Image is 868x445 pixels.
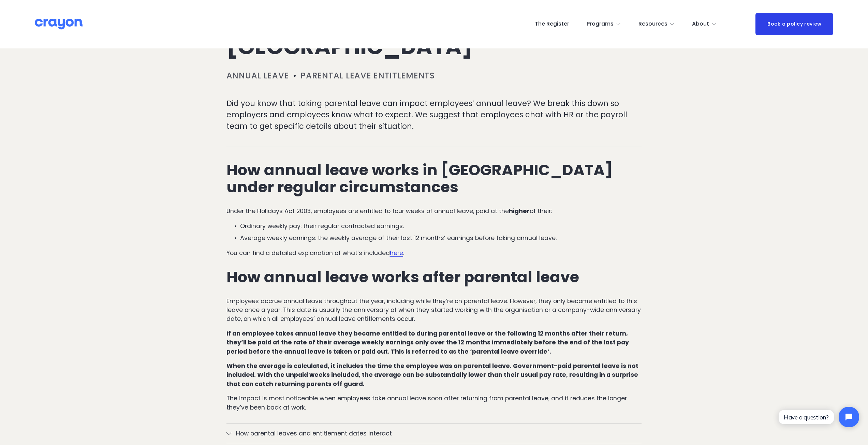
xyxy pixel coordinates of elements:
[226,207,642,216] p: Under the Holidays Act 2003, employees are entitled to four weeks of annual leave, paid at the of...
[35,18,83,30] img: Crayon
[773,401,865,433] iframe: Tidio Chat
[226,297,642,324] p: Employees accrue annual leave throughout the year, including while they’re on parental leave. How...
[226,249,642,257] p: You can find a detailed explanation of what’s included .
[231,429,642,438] span: How parental leaves and entitlement dates interact
[226,162,642,196] h2: How annual leave works in [GEOGRAPHIC_DATA] under regular circumstances
[240,234,642,242] p: Average weekly earnings: the weekly average of their last 12 months’ earnings before taking annua...
[226,362,640,388] strong: When the average is calculated, it includes the time the employee was on parental leave. Governme...
[300,70,435,81] a: Parental leave entitlements
[509,207,530,215] strong: higher
[226,394,642,412] p: The impact is most noticeable when employees take annual leave soon after returning from parental...
[226,266,579,288] strong: How annual leave works after parental leave
[226,424,642,443] button: How parental leaves and entitlement dates interact
[226,70,289,81] a: Annual leave
[755,13,833,35] a: Book a policy review
[638,19,667,29] span: Resources
[638,19,675,30] a: folder dropdown
[240,222,642,231] p: Ordinary weekly pay: their regular contracted earnings.
[226,98,642,132] p: Did you know that taking parental leave can impact employees’ annual leave? We break this down so...
[587,19,621,30] a: folder dropdown
[535,19,569,30] a: The Register
[692,19,709,29] span: About
[226,329,630,356] strong: If an employee takes annual leave they became entitled to during parental leave or the following ...
[692,19,717,30] a: folder dropdown
[390,249,403,257] a: here
[587,19,614,29] span: Programs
